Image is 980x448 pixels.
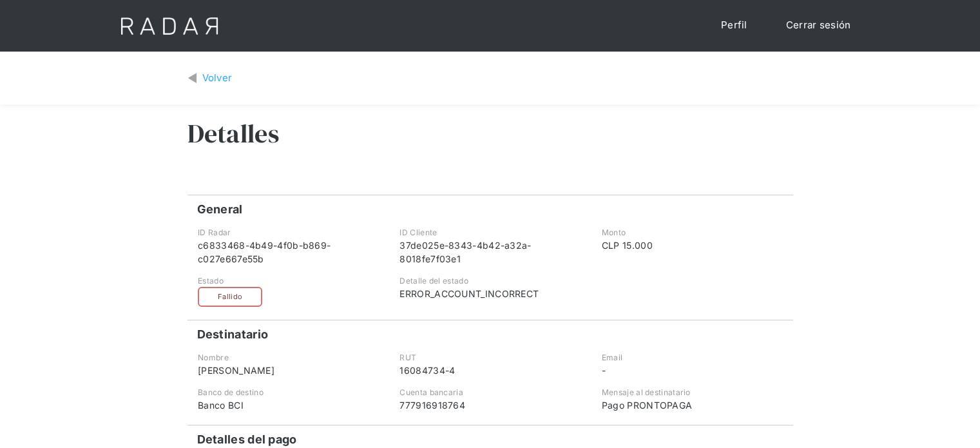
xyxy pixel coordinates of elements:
div: 16084734-4 [399,364,580,377]
div: Nombre [198,352,378,364]
div: Mensaje al destinatario [602,387,782,398]
a: Perfil [708,13,760,38]
div: CLP 15.000 [602,239,782,252]
div: Volver [202,71,233,86]
div: RUT [399,352,580,364]
div: [PERSON_NAME] [198,364,378,377]
div: 777916918764 [399,398,580,412]
a: Cerrar sesión [773,13,864,38]
div: Detalle del estado [399,275,580,287]
h4: Destinatario [197,327,269,342]
div: ID Cliente [399,227,580,239]
h4: General [197,202,243,217]
div: Fallido [198,287,262,307]
div: Email [602,352,782,364]
div: 37de025e-8343-4b42-a32a-8018fe7f03e1 [399,239,580,266]
div: Monto [602,227,782,239]
div: Banco de destino [198,387,378,398]
div: ERROR_ACCOUNT_INCORRECT [399,287,580,300]
h4: Detalles del pago [197,432,297,447]
div: ID Radar [198,227,378,239]
a: Volver [187,71,233,86]
div: Cuenta bancaria [399,387,580,398]
div: c6833468-4b49-4f0b-b869-c027e667e55b [198,239,378,266]
div: Banco BCI [198,398,378,412]
div: - [602,364,782,377]
h3: Detalles [187,117,279,150]
div: Pago PRONTOPAGA [602,398,782,412]
div: Estado [198,275,378,287]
